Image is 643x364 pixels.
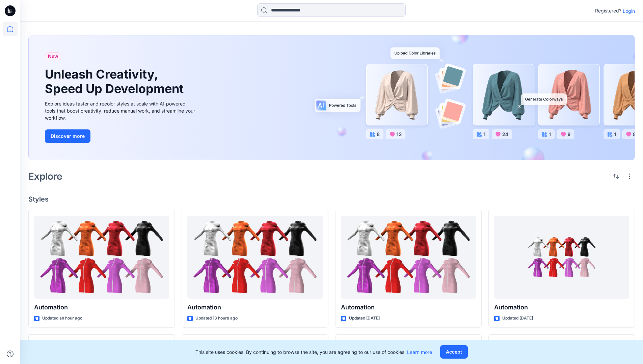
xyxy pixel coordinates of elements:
p: Automation [494,303,629,312]
a: Discover more [45,129,197,143]
span: New [48,52,58,60]
p: Automation [34,303,169,312]
p: Automation [341,303,476,312]
button: Accept [440,345,468,359]
a: Automation [187,216,322,299]
a: Automation [341,216,476,299]
p: Login [623,7,635,14]
h1: Unleash Creativity, Speed Up Development [45,67,187,96]
p: This site uses cookies. By continuing to browse the site, you are agreeing to our use of cookies. [195,348,432,356]
p: Updated [DATE] [349,315,380,322]
h4: Styles [28,195,635,203]
h2: Explore [28,171,62,182]
div: Explore ideas faster and recolor styles at scale with AI-powered tools that boost creativity, red... [45,100,197,121]
button: Discover more [45,129,90,143]
a: Automation [34,216,169,299]
p: Updated 13 hours ago [195,315,238,322]
a: Learn more [407,349,432,355]
p: Updated an hour ago [42,315,82,322]
p: Automation [187,303,322,312]
p: Registered? [595,7,621,15]
p: Updated [DATE] [502,315,533,322]
a: Automation [494,216,629,299]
